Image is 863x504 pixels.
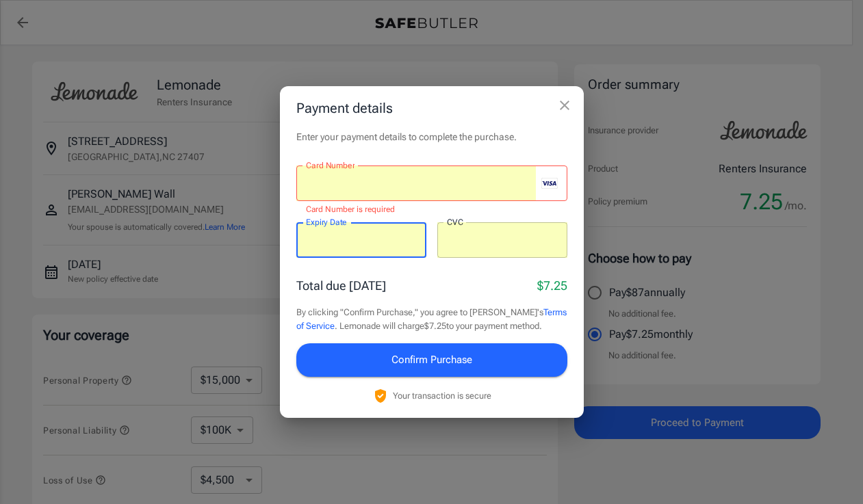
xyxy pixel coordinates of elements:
[296,343,567,376] button: Confirm Purchase
[447,234,558,247] iframe: Secure CVC input frame
[391,351,472,369] span: Confirm Purchase
[306,203,558,217] p: Card Number is required
[306,177,536,190] iframe: Secure card number input frame
[296,130,567,144] p: Enter your payment details to complete the purchase.
[306,216,347,228] label: Expiry Date
[541,178,558,189] svg: visa
[296,307,567,331] a: Terms of Service
[306,234,417,247] iframe: Secure expiration date input frame
[537,276,567,295] p: $7.25
[447,216,463,228] label: CVC
[296,276,386,295] p: Total due [DATE]
[296,306,567,332] p: By clicking "Confirm Purchase," you agree to [PERSON_NAME]'s . Lemonade will charge $7.25 to your...
[393,389,491,402] p: Your transaction is secure
[280,86,584,130] h2: Payment details
[306,159,355,171] label: Card Number
[551,92,578,119] button: close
